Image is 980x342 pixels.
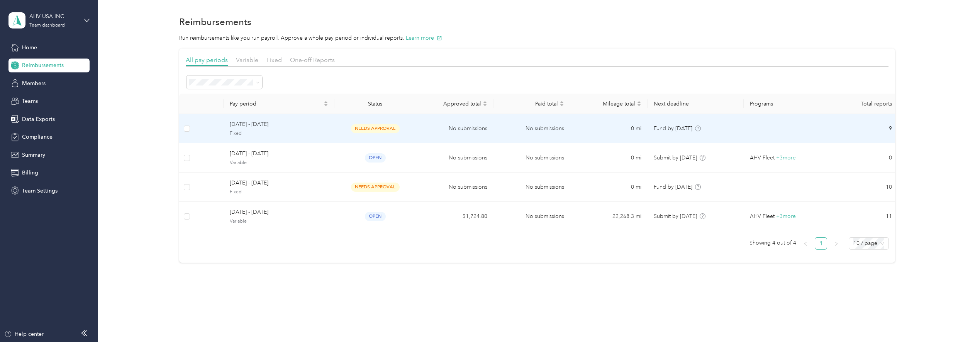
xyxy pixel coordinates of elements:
span: Fixed [230,130,328,137]
th: Approved total [416,94,493,114]
span: caret-down [483,103,487,107]
td: No submissions [416,114,493,143]
span: Billing [22,169,38,177]
td: 0 mi [570,143,648,173]
button: Help center [4,330,44,338]
span: Submit by [DATE] [654,154,697,161]
span: open [365,212,386,221]
span: AHV Fleet [750,212,775,221]
td: No submissions [416,143,493,173]
span: caret-up [324,100,328,104]
td: $1,724.80 [416,202,493,231]
li: Previous Page [799,237,812,250]
span: Summary [22,151,45,159]
td: No submissions [493,114,571,143]
span: Variable [230,218,328,225]
span: Variable [230,159,328,166]
th: Mileage total [570,94,648,114]
li: Next Page [830,237,843,250]
h1: Reimbursements [179,18,251,26]
span: Mileage total [576,101,635,107]
td: 9 [840,114,898,143]
span: Fixed [230,189,328,196]
span: 10 / page [853,238,884,249]
span: needs approval [351,124,400,133]
li: 1 [815,237,827,250]
th: Programs [744,94,840,114]
span: [DATE] - [DATE] [230,149,328,158]
span: Compliance [22,133,53,141]
span: One-off Reports [290,56,335,64]
div: Status [341,101,410,107]
span: Home [22,44,37,52]
span: caret-down [560,103,564,107]
span: [DATE] - [DATE] [230,179,328,187]
div: Page Size [849,237,889,250]
td: No submissions [416,173,493,202]
td: 22,268.3 mi [570,202,648,231]
td: 0 mi [570,114,648,143]
span: [DATE] - [DATE] [230,208,328,216]
span: Fixed [266,56,282,64]
span: open [365,153,386,162]
button: Learn more [406,34,442,42]
td: 11 [840,202,898,231]
p: Run reimbursements like you run payroll. Approve a whole pay period or individual reports. [179,34,895,42]
td: 0 mi [570,173,648,202]
span: caret-up [483,100,487,104]
span: All pay periods [186,56,228,64]
span: Fund by [DATE] [654,125,692,132]
td: 10 [840,173,898,202]
span: Reimbursements [22,61,64,69]
span: Data Exports [22,115,55,123]
span: Showing 4 out of 4 [749,237,796,249]
span: caret-up [637,100,641,104]
span: Teams [22,97,38,105]
span: + 3 more [776,213,796,220]
span: Paid total [500,101,558,107]
span: left [803,241,808,246]
span: AHV Fleet [750,154,775,162]
button: left [799,237,812,250]
iframe: Everlance-gr Chat Button Frame [937,299,980,342]
button: right [830,237,843,250]
td: No submissions [493,143,571,173]
div: AHV USA INC [29,12,78,20]
td: 0 [840,143,898,173]
span: [DATE] - [DATE] [230,120,328,129]
span: caret-down [637,103,641,107]
td: No submissions [493,202,571,231]
span: caret-down [324,103,328,107]
th: Next deadline [648,94,744,114]
th: Paid total [493,94,571,114]
span: caret-up [560,100,564,104]
td: No submissions [493,173,571,202]
span: Fund by [DATE] [654,184,692,190]
span: Team Settings [22,187,58,195]
span: Pay period [230,101,322,107]
span: right [834,241,839,246]
span: + 3 more [776,154,796,161]
span: needs approval [351,183,400,191]
div: Team dashboard [29,23,65,28]
th: Total reports [840,94,898,114]
th: Pay period [224,94,334,114]
span: Members [22,79,46,87]
span: Submit by [DATE] [654,213,697,220]
span: Variable [236,56,258,64]
a: 1 [815,238,827,249]
span: Approved total [422,101,481,107]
